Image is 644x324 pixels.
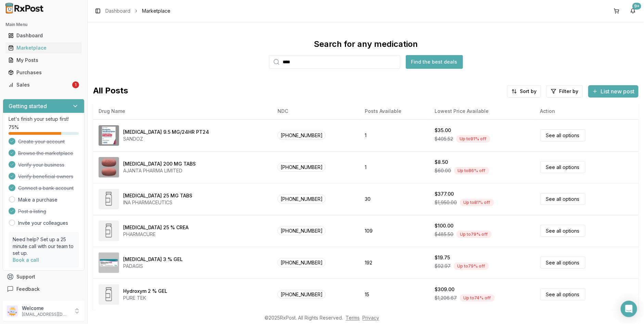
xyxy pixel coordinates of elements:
td: 109 [359,215,429,247]
button: 9+ [628,5,639,16]
div: My Posts [8,57,79,64]
button: Find the best deals [406,55,463,69]
span: Browse the marketplace [18,150,73,157]
a: See all options [540,161,585,173]
img: Diclofenac Sodium 3 % GEL [99,252,119,273]
div: $19.75 [435,254,450,261]
span: 75 % [9,124,19,131]
div: Up to 79 % off [456,231,492,238]
p: Let's finish your setup first! [9,116,79,122]
button: List new post [588,85,639,98]
div: $377.00 [435,191,454,197]
div: 1 [72,81,79,88]
button: Purchases [3,67,85,78]
div: INA PHARMACEUTICS [123,199,192,206]
th: Drug Name [93,103,272,119]
div: Up to 74 % off [460,294,495,302]
button: Filter by [546,85,583,98]
a: See all options [540,288,585,300]
td: 30 [359,183,429,215]
a: List new post [588,89,639,95]
div: Up to 79 % off [454,262,489,270]
span: Marketplace [142,8,170,14]
img: Rivastigmine 9.5 MG/24HR PT24 [99,125,119,146]
span: $1,950.00 [435,199,457,206]
a: See all options [540,193,585,205]
button: Sales1 [3,79,85,90]
img: Entacapone 200 MG TABS [99,157,119,178]
div: Sales [8,81,71,88]
img: Methyl Salicylate 25 % CREA [99,221,119,241]
button: Dashboard [3,30,85,41]
div: [MEDICAL_DATA] 200 MG TABS [123,160,196,167]
span: Verify beneficial owners [18,173,73,180]
h2: Main Menu [5,22,82,27]
p: Need help? Set up a 25 minute call with our team to set up. [13,236,75,257]
div: $309.00 [435,286,455,293]
div: AJANTA PHARMA LIMITED [123,167,196,174]
td: 15 [359,278,429,310]
span: Filter by [559,88,578,95]
div: [MEDICAL_DATA] 25 MG TABS [123,192,192,199]
h3: Getting started [9,102,47,110]
div: Purchases [8,69,79,76]
div: Marketplace [8,44,79,51]
span: [PHONE_NUMBER] [278,131,326,140]
div: $100.00 [435,222,454,229]
span: $1,206.67 [435,295,457,301]
div: SANDOZ [123,135,209,142]
span: Connect a bank account [18,185,74,192]
img: User avatar [7,306,18,316]
span: List new post [601,87,634,95]
th: NDC [272,103,359,119]
button: Marketplace [3,42,85,53]
p: [EMAIL_ADDRESS][DOMAIN_NAME] [22,312,69,317]
span: Sort by [520,88,537,95]
a: See all options [540,225,585,237]
div: Search for any medication [314,39,418,50]
span: [PHONE_NUMBER] [278,194,326,204]
span: Post a listing [18,208,46,215]
a: Book a call [13,257,39,263]
a: My Posts [5,54,82,66]
span: Feedback [16,286,40,293]
div: Open Intercom Messenger [621,301,637,317]
nav: breadcrumb [105,8,170,14]
div: PHARMACURE [123,231,189,238]
span: Create your account [18,138,65,145]
a: Make a purchase [18,196,57,203]
button: Feedback [3,283,85,295]
div: Up to 86 % off [454,167,489,174]
div: Up to 91 % off [456,135,490,143]
div: PADAGIS [123,263,183,270]
p: Welcome [22,305,69,312]
span: $485.50 [435,231,454,238]
a: Dashboard [105,8,130,14]
button: Sort by [507,85,541,98]
span: [PHONE_NUMBER] [278,290,326,299]
span: Verify your business [18,161,64,168]
a: Purchases [5,66,82,79]
button: Support [3,271,85,283]
img: Hydroxym 2 % GEL [99,284,119,305]
span: $60.00 [435,167,451,174]
th: Action [535,103,639,119]
div: $35.00 [435,127,451,134]
td: 1 [359,151,429,183]
a: Terms [346,315,360,321]
img: Diclofenac Potassium 25 MG TABS [99,189,119,209]
div: [MEDICAL_DATA] 9.5 MG/24HR PT24 [123,129,209,135]
a: Invite your colleagues [18,220,68,226]
div: $8.50 [435,159,448,166]
span: [PHONE_NUMBER] [278,163,326,172]
td: 1 [359,119,429,151]
div: Hydroxym 2 % GEL [123,288,167,295]
span: $92.97 [435,263,451,270]
span: [PHONE_NUMBER] [278,226,326,235]
div: PURE TEK [123,295,167,301]
a: See all options [540,129,585,141]
div: [MEDICAL_DATA] 3 % GEL [123,256,183,263]
th: Posts Available [359,103,429,119]
td: 192 [359,247,429,278]
th: Lowest Price Available [429,103,535,119]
